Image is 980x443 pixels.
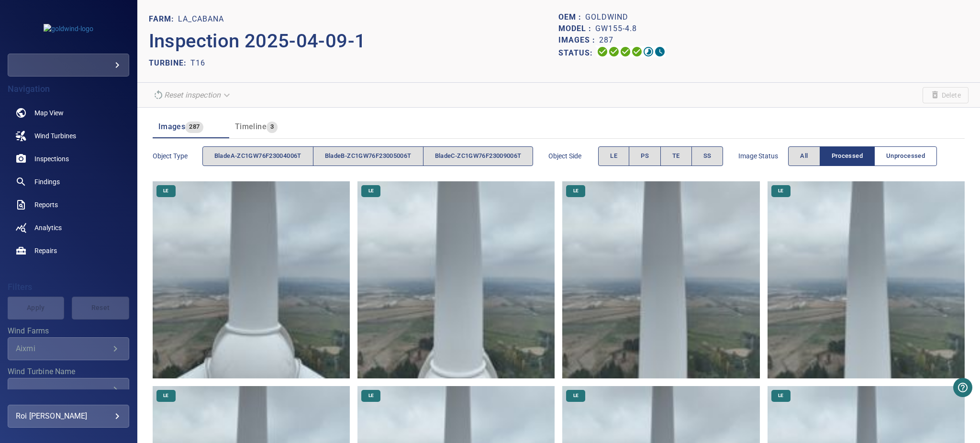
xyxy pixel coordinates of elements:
a: inspections noActive [8,147,129,170]
span: Analytics [34,223,62,233]
svg: Selecting 100% [620,46,631,57]
span: LE [772,392,789,399]
button: bladeC-ZC1GW76F23009006T [423,146,534,166]
span: TE [672,151,680,162]
div: imageStatus [788,146,937,166]
div: Wind Turbine Name [8,378,129,401]
p: Images : [558,34,599,46]
div: Wind Farms [8,337,129,360]
span: SS [703,151,712,162]
em: Reset inspection [164,90,221,100]
button: All [788,146,820,166]
div: objectSide [598,146,723,166]
label: Wind Turbine Name [8,368,129,376]
a: repairs noActive [8,239,129,262]
span: LE [157,392,174,399]
div: Aixmi [16,344,110,353]
span: Processed [832,151,863,162]
div: Unable to reset the inspection due to its current status [149,87,236,103]
button: SS [691,146,724,166]
span: LE [363,188,379,194]
span: bladeB-ZC1GW76F23005006T [325,151,412,162]
a: analytics noActive [8,216,129,239]
span: Timeline [235,122,267,131]
p: 287 [599,34,613,46]
span: Wind Turbines [34,131,76,141]
div: Roi [PERSON_NAME] [16,409,121,424]
p: Inspection 2025-04-09-1 [149,27,559,55]
span: Inspections [34,154,69,164]
a: map noActive [8,101,129,124]
svg: ML Processing 100% [631,46,643,57]
span: LE [568,392,584,399]
span: Unable to delete the inspection due to its current status [923,87,969,103]
div: goldwind [8,54,129,77]
span: Repairs [34,246,57,255]
p: FARM: [149,13,178,25]
p: La_Cabana [178,13,224,25]
label: Wind Farms [8,327,129,335]
span: LE [610,151,617,162]
button: Unprocessed [874,146,937,166]
p: GW155-4.8 [595,23,637,34]
svg: Uploading 100% [597,46,608,57]
p: Model : [558,23,595,34]
span: Object type [153,151,202,161]
span: bladeC-ZC1GW76F23009006T [435,151,522,162]
p: TURBINE: [149,57,190,69]
span: LE [568,188,584,194]
button: bladeB-ZC1GW76F23005006T [313,146,423,166]
span: Images [158,122,185,131]
svg: Matching 29% [643,46,654,57]
span: All [800,151,808,162]
span: 3 [267,122,278,133]
span: bladeA-ZC1GW76F23004006T [214,151,301,162]
button: bladeA-ZC1GW76F23004006T [202,146,313,166]
p: OEM : [558,11,585,23]
svg: Classification 0% [654,46,666,57]
img: goldwind-logo [44,24,93,33]
span: LE [772,188,789,194]
span: Map View [34,108,64,118]
span: LE [363,392,379,399]
a: findings noActive [8,170,129,193]
button: TE [660,146,692,166]
a: reports noActive [8,193,129,216]
span: Findings [34,177,60,187]
button: Processed [820,146,875,166]
button: LE [598,146,629,166]
p: Status: [558,46,597,60]
p: T16 [190,57,205,69]
svg: Data Formatted 100% [608,46,620,57]
h4: Filters [8,282,129,292]
span: 287 [185,122,203,133]
p: Goldwind [585,11,628,23]
span: Reports [34,200,58,210]
span: Object Side [548,151,598,161]
span: PS [641,151,649,162]
span: LE [157,188,174,194]
a: windturbines noActive [8,124,129,147]
div: Reset inspection [149,87,236,103]
button: PS [629,146,661,166]
div: objectType [202,146,534,166]
h4: Navigation [8,84,129,94]
span: Unprocessed [886,151,925,162]
span: Image Status [738,151,788,161]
